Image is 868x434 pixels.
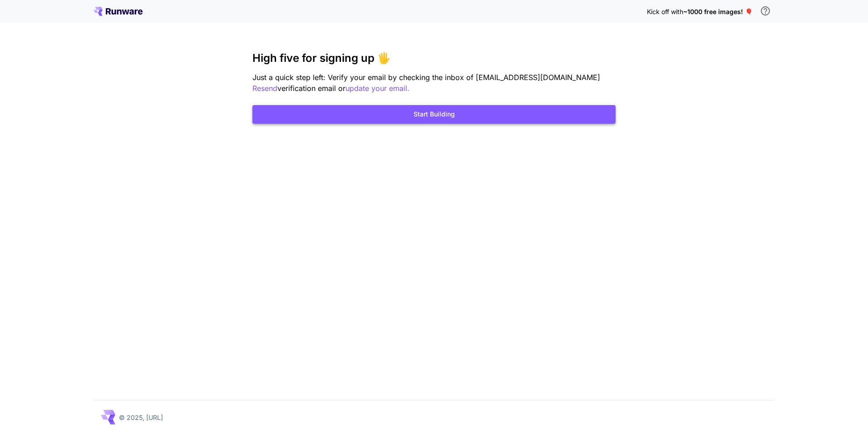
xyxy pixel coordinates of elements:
button: Resend [252,83,277,94]
span: ~1000 free images! 🎈 [683,8,753,15]
button: Start Building [252,105,616,124]
p: © 2025, [URL] [119,413,163,422]
span: verification email or [277,84,345,93]
h3: High five for signing up 🖐️ [252,52,616,65]
span: Kick off with [647,8,683,15]
button: update your email. [345,83,409,94]
span: Just a quick step left: Verify your email by checking the inbox of [EMAIL_ADDRESS][DOMAIN_NAME] [252,73,600,82]
button: In order to qualify for free credit, you need to sign up with a business email address and click ... [756,2,774,20]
